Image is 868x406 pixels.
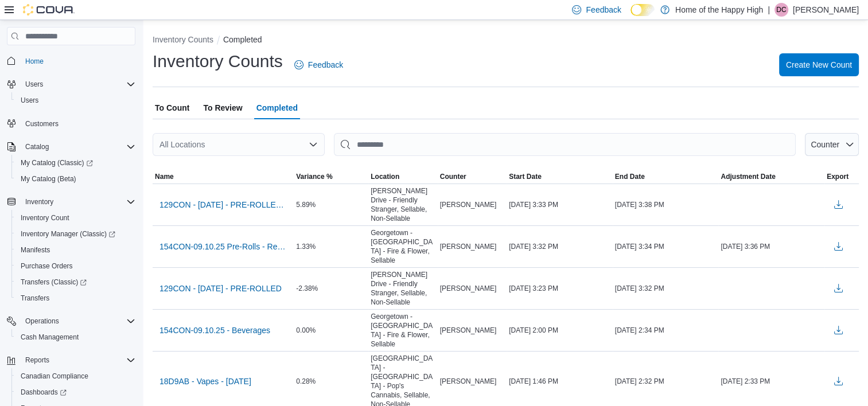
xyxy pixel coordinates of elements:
[768,3,770,17] p: |
[155,196,291,213] button: 129CON - [DATE] - PRE-ROLLED - Recount
[296,172,332,181] span: Variance %
[21,353,54,367] button: Reports
[25,80,43,89] span: Users
[509,172,542,181] span: Start Date
[16,211,135,225] span: Inventory Count
[368,268,437,309] div: [PERSON_NAME] Drive - Friendly Stranger, Sellable, Non-Sellable
[334,133,796,156] input: This is a search bar. After typing your query, hit enter to filter the results lower in the page.
[21,140,135,154] span: Catalog
[21,77,135,91] span: Users
[11,155,140,171] a: My Catalog (Classic)
[793,3,859,17] p: [PERSON_NAME]
[613,170,719,184] button: End Date
[25,317,59,326] span: Operations
[11,242,140,258] button: Manifests
[23,4,75,15] img: Cova
[827,172,848,181] span: Export
[630,4,655,16] input: Dark Mode
[155,96,189,119] span: To Count
[21,372,88,381] span: Canadian Compliance
[2,52,140,69] button: Home
[155,322,275,339] button: 154CON-09.10.25 - Beverages
[779,53,859,76] button: Create New Count
[294,282,368,295] div: -2.38%
[371,172,399,181] span: Location
[294,240,368,253] div: 1.33%
[16,227,135,241] span: Inventory Manager (Classic)
[11,368,140,384] button: Canadian Compliance
[718,170,824,184] button: Adjustment Date
[153,170,294,184] button: Name
[308,59,343,71] span: Feedback
[21,294,49,303] span: Transfers
[21,213,69,222] span: Inventory Count
[16,93,135,107] span: Users
[155,172,174,181] span: Name
[11,210,140,226] button: Inventory Count
[440,284,497,293] span: [PERSON_NAME]
[159,376,251,387] span: 18D9AB - Vapes - [DATE]
[507,198,613,212] div: [DATE] 3:33 PM
[256,96,298,119] span: Completed
[155,238,291,255] button: 154CON-09.10.25 Pre-Rolls - Recount
[21,195,58,209] button: Inventory
[440,377,497,386] span: [PERSON_NAME]
[11,171,140,187] button: My Catalog (Beta)
[25,142,49,151] span: Catalog
[2,115,140,132] button: Customers
[440,172,466,181] span: Counter
[786,59,852,71] span: Create New Count
[223,35,262,44] button: Completed
[21,158,93,167] span: My Catalog (Classic)
[774,3,788,17] div: Donavin Cooper
[21,314,135,328] span: Operations
[309,140,318,149] button: Open list of options
[21,195,135,209] span: Inventory
[294,170,368,184] button: Variance %
[21,333,79,342] span: Cash Management
[507,282,613,295] div: [DATE] 3:23 PM
[21,278,87,287] span: Transfers (Classic)
[21,53,135,68] span: Home
[776,3,786,17] span: DC
[613,240,719,253] div: [DATE] 3:34 PM
[294,323,368,337] div: 0.00%
[21,261,73,271] span: Purchase Orders
[153,50,283,73] h1: Inventory Counts
[21,116,135,131] span: Customers
[16,172,135,186] span: My Catalog (Beta)
[507,170,613,184] button: Start Date
[507,374,613,388] div: [DATE] 1:46 PM
[25,197,53,206] span: Inventory
[294,374,368,388] div: 0.28%
[11,274,140,290] a: Transfers (Classic)
[2,352,140,368] button: Reports
[16,243,135,257] span: Manifests
[805,133,859,156] button: Counter
[16,275,135,289] span: Transfers (Classic)
[675,3,763,17] p: Home of the Happy High
[613,374,719,388] div: [DATE] 2:32 PM
[16,275,91,289] a: Transfers (Classic)
[2,313,140,329] button: Operations
[16,330,135,344] span: Cash Management
[21,140,53,154] button: Catalog
[25,57,44,66] span: Home
[718,240,824,253] div: [DATE] 3:36 PM
[16,259,135,273] span: Purchase Orders
[613,198,719,212] div: [DATE] 3:38 PM
[11,290,140,306] button: Transfers
[21,77,48,91] button: Users
[440,242,497,251] span: [PERSON_NAME]
[440,326,497,335] span: [PERSON_NAME]
[16,291,54,305] a: Transfers
[368,310,437,351] div: Georgetown - [GEOGRAPHIC_DATA] - Fire & Flower, Sellable
[615,172,645,181] span: End Date
[159,199,287,210] span: 129CON - [DATE] - PRE-ROLLED - Recount
[21,353,135,367] span: Reports
[438,170,507,184] button: Counter
[153,35,213,44] button: Inventory Counts
[718,374,824,388] div: [DATE] 2:33 PM
[2,194,140,210] button: Inventory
